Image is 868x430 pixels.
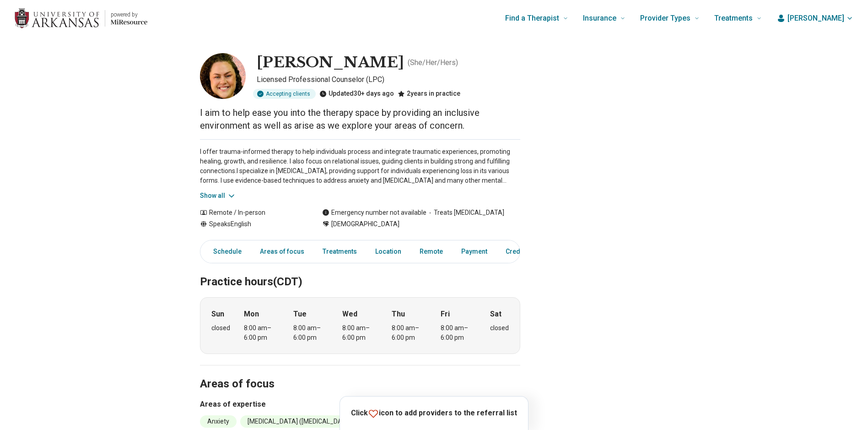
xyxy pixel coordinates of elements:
[293,323,329,343] div: 8:00 am – 6:00 pm
[111,11,147,18] p: powered by
[392,309,405,320] strong: Thu
[441,323,476,343] div: 8:00 am – 6:00 pm
[211,323,230,333] div: closed
[200,399,520,410] h3: Areas of expertise
[583,12,616,25] span: Insurance
[254,242,310,261] a: Areas of focus
[331,219,399,229] span: [DEMOGRAPHIC_DATA]
[319,89,394,99] div: Updated 30+ days ago
[200,219,304,229] div: Speaks English
[317,242,362,261] a: Treatments
[505,12,559,25] span: Find a Therapist
[200,208,304,218] div: Remote / In-person
[200,297,520,354] div: When does the program meet?
[257,74,520,85] p: Licensed Professional Counselor (LPC)
[342,323,377,343] div: 8:00 am – 6:00 pm
[200,106,520,132] p: I aim to help ease you into the therapy space by providing an inclusive environment as well as ar...
[15,4,147,33] a: Home page
[408,57,458,68] p: ( She/Her/Hers )
[787,13,844,24] span: [PERSON_NAME]
[200,191,236,201] button: Show all
[490,309,501,320] strong: Sat
[392,323,427,343] div: 8:00 am – 6:00 pm
[200,147,520,185] p: I offer trauma-informed therapy to help individuals process and integrate traumatic experiences, ...
[244,309,259,320] strong: Mon
[490,323,509,333] div: closed
[500,242,546,261] a: Credentials
[414,242,448,261] a: Remote
[351,408,517,419] p: Click icon to add providers to the referral list
[398,89,460,99] div: 2 years in practice
[211,309,224,320] strong: Sun
[456,242,493,261] a: Payment
[202,242,247,261] a: Schedule
[200,53,246,99] img: Courtney Lietzke, Licensed Professional Counselor (LPC)
[370,242,407,261] a: Location
[200,354,520,392] h2: Areas of focus
[322,208,426,218] div: Emergency number not available
[253,89,316,99] div: Accepting clients
[640,12,690,25] span: Provider Types
[240,415,361,428] li: [MEDICAL_DATA] ([MEDICAL_DATA])
[441,309,450,320] strong: Fri
[426,208,504,218] span: Treats [MEDICAL_DATA]
[257,53,404,72] h1: [PERSON_NAME]
[293,309,307,320] strong: Tue
[244,323,279,343] div: 8:00 am – 6:00 pm
[200,415,237,428] li: Anxiety
[714,12,753,25] span: Treatments
[342,309,357,320] strong: Wed
[200,252,520,290] h2: Practice hours (CDT)
[776,13,853,24] button: [PERSON_NAME]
